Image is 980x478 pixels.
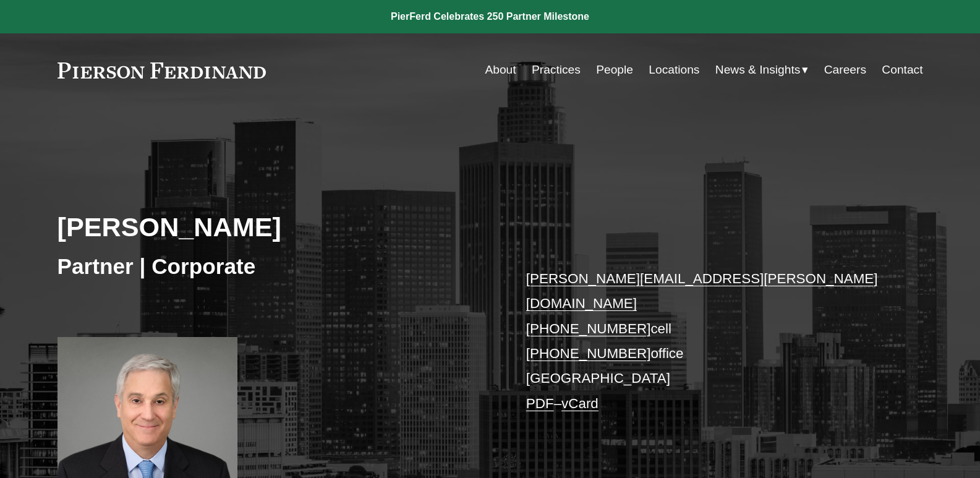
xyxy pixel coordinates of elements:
[58,211,490,243] h2: [PERSON_NAME]
[715,58,809,82] a: folder dropdown
[596,58,633,82] a: People
[561,396,599,411] a: vCard
[649,58,699,82] a: Locations
[882,58,922,82] a: Contact
[526,271,878,311] a: [PERSON_NAME][EMAIL_ADDRESS][PERSON_NAME][DOMAIN_NAME]
[58,253,490,280] h3: Partner | Corporate
[526,267,887,416] p: cell office [GEOGRAPHIC_DATA] –
[824,58,866,82] a: Careers
[532,58,581,82] a: Practices
[485,58,516,82] a: About
[526,346,651,361] a: [PHONE_NUMBER]
[526,396,554,411] a: PDF
[715,59,801,81] span: News & Insights
[526,321,651,336] a: [PHONE_NUMBER]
